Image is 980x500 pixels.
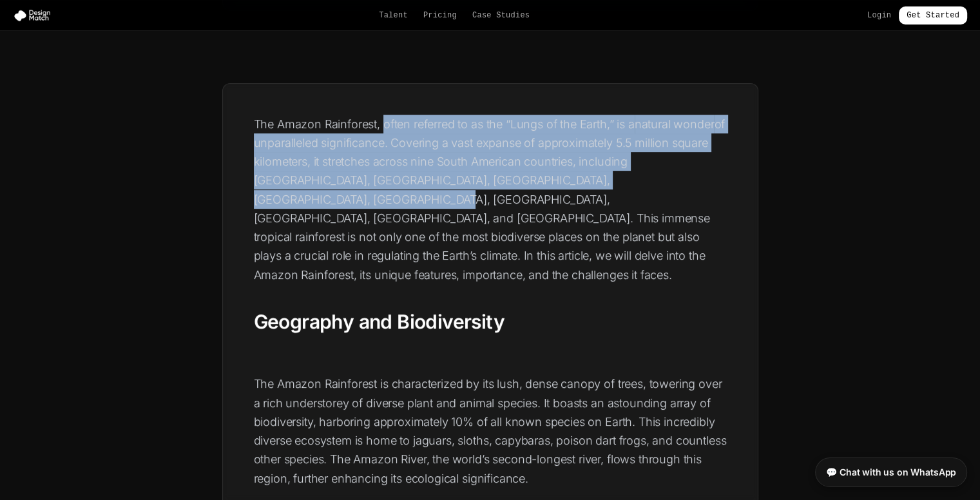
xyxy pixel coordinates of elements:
[254,310,727,334] h2: Geography and Biodiversity
[423,10,457,21] a: Pricing
[899,6,967,24] a: Get Started
[13,9,57,22] img: Design Match
[379,10,408,21] a: Talent
[815,457,967,487] a: 💬 Chat with us on WhatsApp
[867,10,891,21] a: Login
[635,117,715,131] a: natural wonder
[254,374,727,488] p: The Amazon Rainforest is characterized by its lush, dense canopy of trees, towering over a rich u...
[472,10,530,21] a: Case Studies
[254,115,727,284] p: The Amazon Rainforest, often referred to as the “Lungs of the Earth,” is a of unparalleled signif...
